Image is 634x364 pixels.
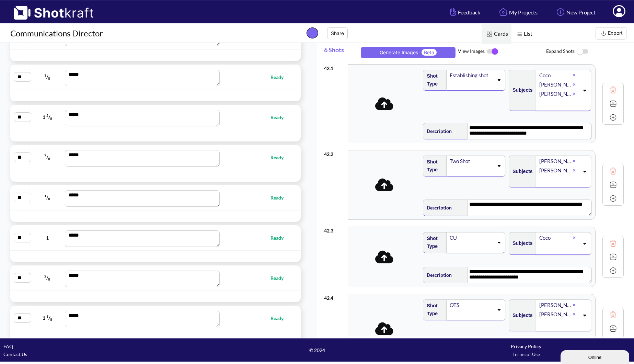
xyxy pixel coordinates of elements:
[515,30,524,39] img: List Icon
[509,84,532,96] span: Subjects
[509,310,532,321] span: Subjects
[555,6,566,18] img: Add Icon
[44,73,46,77] span: 3
[361,47,456,58] button: Generate ImagesBeta
[539,157,573,166] div: [PERSON_NAME]
[608,238,618,248] img: Trash Icon
[509,238,532,249] span: Subjects
[32,71,64,82] span: /
[423,233,443,252] span: Shot Type
[608,265,618,276] img: Add Icon
[270,194,290,202] span: Ready
[48,277,50,281] span: 8
[270,73,290,81] span: Ready
[32,152,64,163] span: /
[448,8,480,16] span: Feedback
[3,351,27,357] a: Contact Us
[497,6,509,18] img: Home Icon
[324,147,345,158] div: 42 . 2
[423,156,443,175] span: Shot Type
[327,27,348,39] button: Share
[32,312,64,323] span: 1 /
[608,85,618,95] img: Trash Icon
[539,89,573,99] div: [PERSON_NAME]
[448,6,458,18] img: Hand Icon
[270,153,290,161] span: Ready
[32,192,64,203] span: /
[608,310,618,320] img: Trash Icon
[48,76,50,80] span: 8
[608,99,618,109] img: Expand Icon
[423,300,443,319] span: Shot Type
[449,300,494,310] div: OTS
[608,112,618,123] img: Add Icon
[50,317,52,321] span: 8
[485,44,500,59] img: ToggleOn Icon
[492,3,543,21] a: My Projects
[270,113,290,121] span: Ready
[32,112,64,123] span: 1 /
[422,49,437,56] span: Beta
[423,70,443,90] span: Shot Type
[32,272,64,283] span: /
[509,166,532,177] span: Subjects
[324,43,358,61] span: 6 Shots
[539,310,573,319] div: [PERSON_NAME]
[324,223,345,235] div: 42 . 3
[270,314,290,322] span: Ready
[608,323,618,334] img: Expand Icon
[44,153,46,158] span: 7
[422,350,631,358] div: Terms of Use
[608,166,618,176] img: Trash Icon
[449,71,494,80] div: Establishing shot
[270,274,290,282] span: Ready
[539,233,573,242] div: Coco
[561,349,631,364] iframe: chat widget
[324,61,345,72] div: 42 . 1
[212,346,422,354] span: © 2024
[485,30,494,39] img: Card Icon
[48,197,50,201] span: 8
[48,157,50,161] span: 8
[550,3,601,21] a: New Project
[3,343,13,349] a: FAQ
[482,24,511,44] span: Cards
[324,291,345,302] div: 42 . 4
[324,61,624,147] div: 42.1Shot TypeEstablishing shotSubjectsCoco[PERSON_NAME][PERSON_NAME]Description**** **** **** ***...
[575,44,590,59] img: ToggleOff Icon
[608,180,618,190] img: Expand Icon
[449,157,494,166] div: Two Shot
[422,342,631,350] div: Privacy Policy
[458,44,546,59] span: View Images
[599,29,608,38] img: Export Icon
[44,194,46,198] span: 1
[608,252,618,262] img: Expand Icon
[539,71,573,80] div: Coco
[423,125,452,137] span: Description
[596,27,626,39] button: Export
[44,274,46,278] span: 2
[539,80,573,89] div: [PERSON_NAME]
[608,193,618,204] img: Add Icon
[449,233,494,242] div: CU
[270,234,290,242] span: Ready
[50,116,52,121] span: 8
[539,300,573,310] div: [PERSON_NAME]
[46,113,48,117] span: 5
[511,24,536,44] span: List
[46,314,48,318] span: 3
[32,234,64,242] span: 1
[423,202,452,213] span: Description
[423,269,452,281] span: Description
[539,166,573,175] div: [PERSON_NAME]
